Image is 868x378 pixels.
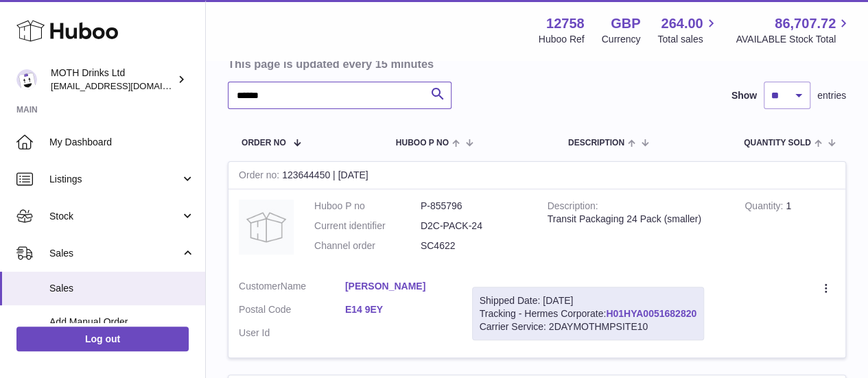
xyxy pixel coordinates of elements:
div: Currency [602,33,641,46]
span: AVAILABLE Stock Total [736,33,852,46]
dd: SC4622 [421,239,527,252]
span: 86,707.72 [775,14,836,33]
strong: Order no [239,169,282,184]
a: 86,707.72 AVAILABLE Stock Total [736,14,852,46]
dd: P-855796 [421,200,527,213]
dt: Postal Code [239,303,345,320]
dt: User Id [239,327,345,340]
strong: Quantity [744,200,786,215]
span: Quantity Sold [744,139,811,147]
td: 1 [734,189,845,270]
a: [PERSON_NAME] [345,280,451,293]
a: E14 9EY [345,303,451,316]
dt: Current identifier [314,220,421,233]
dt: Channel order [314,239,421,252]
img: no-photo.jpg [239,200,294,255]
span: Sales [49,282,195,295]
div: Shipped Date: [DATE] [480,294,696,307]
div: Carrier Service: 2DAYMOTHMPSITE10 [480,320,696,333]
h3: This page is updated every 15 minutes [228,56,843,71]
span: Total sales [657,33,718,46]
a: 264.00 Total sales [657,14,718,46]
span: Huboo P no [396,139,449,147]
dt: Name [239,280,345,296]
dt: Huboo P no [314,200,421,213]
span: Description [568,139,624,147]
label: Show [731,89,757,102]
div: Transit Packaging 24 Pack (smaller) [548,213,725,226]
span: [EMAIL_ADDRESS][DOMAIN_NAME] [51,80,202,91]
strong: Description [548,200,598,215]
img: orders@mothdrinks.com [16,69,37,90]
div: 123644450 | [DATE] [228,162,845,189]
span: Sales [49,247,180,260]
div: Tracking - Hermes Corporate: [472,287,704,341]
span: Customer [239,281,281,292]
dd: D2C-PACK-24 [421,220,527,233]
span: My Dashboard [49,136,195,149]
a: Log out [16,327,189,351]
div: Huboo Ref [539,33,585,46]
span: Order No [242,139,286,147]
div: MOTH Drinks Ltd [51,67,174,93]
span: Add Manual Order [49,316,195,329]
strong: 12758 [546,14,585,33]
a: H01HYA0051682820 [606,308,696,319]
span: Stock [49,210,180,223]
span: Listings [49,173,180,186]
span: entries [817,89,846,102]
span: 264.00 [661,14,703,33]
strong: GBP [611,14,640,33]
